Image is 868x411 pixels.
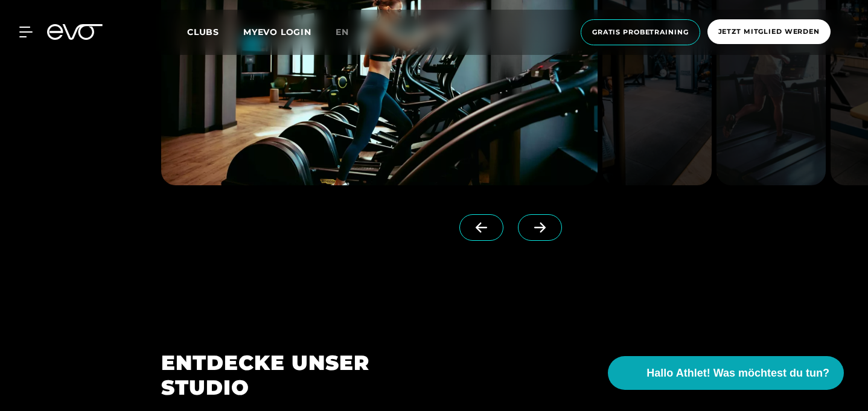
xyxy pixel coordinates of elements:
a: MYEVO LOGIN [243,27,311,37]
span: en [336,27,349,37]
span: Jetzt Mitglied werden [718,27,820,37]
button: Hallo Athlet! Was möchtest du tun? [608,356,844,390]
span: Clubs [187,27,219,37]
span: Hallo Athlet! Was möchtest du tun? [646,365,829,381]
h2: ENTDECKE UNSER STUDIO [161,351,417,400]
span: Gratis Probetraining [592,27,689,37]
a: Clubs [187,26,243,37]
a: Jetzt Mitglied werden [704,19,834,45]
a: en [336,25,363,39]
a: Gratis Probetraining [577,19,704,45]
